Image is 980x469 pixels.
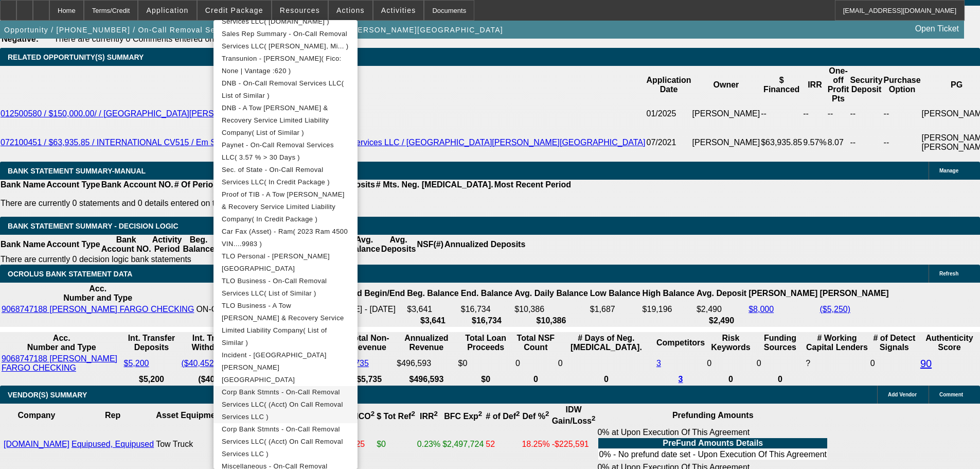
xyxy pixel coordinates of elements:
[213,225,358,250] button: Car Fax (Asset) - Ram( 2023 Ram 4500 VIN....9983 )
[213,349,358,386] button: Incident - Tinney, Naseea
[213,164,358,188] button: Sec. of State - On-Call Removal Services LLC( In Credit Package )
[222,79,344,99] span: DNB - On-Call Removal Services LLC( List of Similar )
[213,275,358,300] button: TLO Business - On-Call Removal Services LLC( List of Similar )
[222,55,342,75] span: Transunion - [PERSON_NAME]( Fico: None | Vantage :620 )
[222,252,330,272] span: TLO Personal - [PERSON_NAME][GEOGRAPHIC_DATA]
[222,351,327,384] span: Incident - [GEOGRAPHIC_DATA][PERSON_NAME][GEOGRAPHIC_DATA]
[222,425,343,458] span: Corp Bank Stmnts - On-Call Removal Services LLC( (Acct) On Call Removal Services LLC )
[213,77,358,102] button: DNB - On-Call Removal Services LLC( List of Similar )
[213,423,358,460] button: Corp Bank Stmnts - On-Call Removal Services LLC( (Acct) On Call Removal Services LLC )
[222,166,330,186] span: Sec. of State - On-Call Removal Services LLC( In Credit Package )
[222,5,335,25] span: VendorSummary - On-Call Removal Services LLC( [DOMAIN_NAME] )
[213,300,358,349] button: TLO Business - A Tow Krane & Recovery Service Limited Liability Company( List of Similar )
[222,30,349,50] span: Sales Rep Summary - On-Call Removal Services LLC( [PERSON_NAME], Mi... )
[222,277,327,297] span: TLO Business - On-Call Removal Services LLC( List of Similar )
[222,388,343,421] span: Corp Bank Stmnts - On-Call Removal Services LLC( (Acct) On Call Removal Services LLC )
[222,190,345,223] span: Proof of TIB - A Tow [PERSON_NAME] & Recovery Service Limited Liability Company( In Credit Package )
[222,141,334,161] span: Paynet - On-Call Removal Services LLC( 3.57 % > 30 Days )
[222,302,344,346] span: TLO Business - A Tow [PERSON_NAME] & Recovery Service Limited Liability Company( List of Similar )
[213,102,358,139] button: DNB - A Tow Krane & Recovery Service Limited Liability Company( List of Similar )
[213,188,358,225] button: Proof of TIB - A Tow Krane & Recovery Service Limited Liability Company( In Credit Package )
[222,104,329,136] span: DNB - A Tow [PERSON_NAME] & Recovery Service Limited Liability Company( List of Similar )
[222,228,348,248] span: Car Fax (Asset) - Ram( 2023 Ram 4500 VIN....9983 )
[213,28,358,53] button: Sales Rep Summary - On-Call Removal Services LLC( Culligan, Mi... )
[213,386,358,423] button: Corp Bank Stmnts - On-Call Removal Services LLC( (Acct) On Call Removal Services LLC )
[213,139,358,164] button: Paynet - On-Call Removal Services LLC( 3.57 % > 30 Days )
[213,250,358,275] button: TLO Personal - Tinney, Naseea
[213,53,358,77] button: Transunion - Tinney, Naseea( Fico: None | Vantage :620 )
